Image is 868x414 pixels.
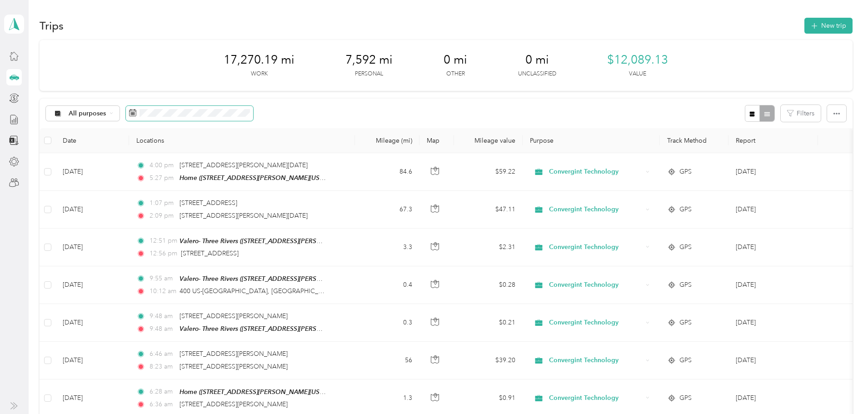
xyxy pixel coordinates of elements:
[728,191,818,228] td: Aug 2025
[180,174,343,182] span: Home ([STREET_ADDRESS][PERSON_NAME][US_STATE])
[679,393,692,403] span: GPS
[69,110,106,117] span: All purposes
[180,161,308,169] span: [STREET_ADDRESS][PERSON_NAME][DATE]
[251,70,268,78] p: Work
[804,18,853,34] button: New trip
[150,160,175,170] span: 4:00 pm
[224,53,294,67] span: 17,270.19 mi
[549,280,642,290] span: Convergint Technology
[150,249,177,259] span: 12:56 pm
[728,342,818,379] td: Aug 2025
[180,312,288,320] span: [STREET_ADDRESS][PERSON_NAME]
[150,399,175,409] span: 6:36 am
[728,153,818,191] td: Aug 2025
[355,304,420,342] td: 0.3
[55,229,129,266] td: [DATE]
[345,53,393,67] span: 7,592 mi
[549,318,642,328] span: Convergint Technology
[150,311,175,321] span: 9:48 am
[55,191,129,228] td: [DATE]
[817,363,868,414] iframe: Everlance-gr Chat Button Frame
[55,153,129,191] td: [DATE]
[180,275,455,283] span: Valero- Three Rivers ([STREET_ADDRESS][PERSON_NAME], [GEOGRAPHIC_DATA], [US_STATE])
[454,266,523,304] td: $0.28
[444,53,467,67] span: 0 mi
[679,280,692,290] span: GPS
[679,205,692,214] span: GPS
[549,393,642,403] span: Convergint Technology
[728,128,818,153] th: Report
[781,105,821,122] button: Filters
[454,304,523,342] td: $0.21
[150,236,175,246] span: 12:51 pm
[180,199,237,207] span: [STREET_ADDRESS]
[40,21,64,30] h1: Trips
[446,70,465,78] p: Other
[180,212,308,219] span: [STREET_ADDRESS][PERSON_NAME][DATE]
[150,211,175,221] span: 2:09 pm
[525,53,549,67] span: 0 mi
[150,198,175,208] span: 1:07 pm
[549,167,642,177] span: Convergint Technology
[180,350,288,358] span: [STREET_ADDRESS][PERSON_NAME]
[454,229,523,266] td: $2.31
[607,53,668,67] span: $12,089.13
[629,70,646,78] p: Value
[454,128,523,153] th: Mileage value
[454,153,523,191] td: $59.22
[549,355,642,365] span: Convergint Technology
[180,388,343,396] span: Home ([STREET_ADDRESS][PERSON_NAME][US_STATE])
[55,128,129,153] th: Date
[180,237,455,245] span: Valero- Three Rivers ([STREET_ADDRESS][PERSON_NAME], [GEOGRAPHIC_DATA], [US_STATE])
[129,128,355,153] th: Locations
[180,363,288,370] span: [STREET_ADDRESS][PERSON_NAME]
[728,266,818,304] td: Aug 2025
[355,128,420,153] th: Mileage (mi)
[419,128,454,153] th: Map
[728,229,818,266] td: Aug 2025
[518,70,556,78] p: Unclassified
[180,287,337,295] span: 400 US-[GEOGRAPHIC_DATA], [GEOGRAPHIC_DATA]
[355,266,420,304] td: 0.4
[679,318,692,328] span: GPS
[181,249,239,257] span: [STREET_ADDRESS]
[355,342,420,379] td: 56
[355,153,420,191] td: 84.6
[55,304,129,342] td: [DATE]
[523,128,660,153] th: Purpose
[660,128,728,153] th: Track Method
[355,229,420,266] td: 3.3
[150,324,175,334] span: 9:48 am
[679,355,692,365] span: GPS
[150,274,175,284] span: 9:55 am
[549,242,642,252] span: Convergint Technology
[150,362,175,372] span: 8:23 am
[150,349,175,359] span: 6:46 am
[728,304,818,342] td: Aug 2025
[549,205,642,214] span: Convergint Technology
[180,400,288,408] span: [STREET_ADDRESS][PERSON_NAME]
[679,242,692,252] span: GPS
[355,191,420,228] td: 67.3
[55,266,129,304] td: [DATE]
[679,167,692,177] span: GPS
[150,173,175,183] span: 5:27 pm
[454,342,523,379] td: $39.20
[150,286,175,296] span: 10:12 am
[150,387,175,397] span: 6:28 am
[55,342,129,379] td: [DATE]
[180,325,455,333] span: Valero- Three Rivers ([STREET_ADDRESS][PERSON_NAME], [GEOGRAPHIC_DATA], [US_STATE])
[454,191,523,228] td: $47.11
[355,70,383,78] p: Personal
